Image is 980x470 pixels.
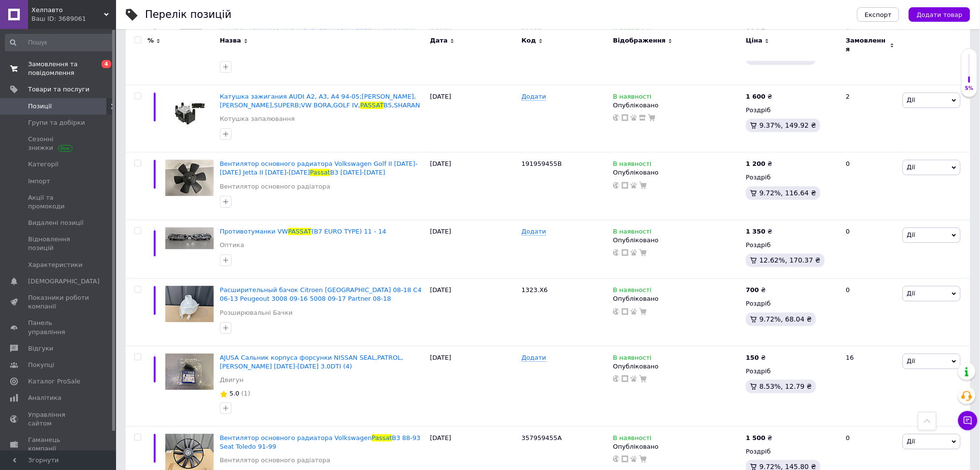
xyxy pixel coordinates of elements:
[907,438,915,445] span: Дії
[746,160,773,168] div: ₴
[288,228,311,235] span: PASSAT
[613,434,652,444] span: В наявності
[230,390,240,397] span: 5.0
[522,354,546,362] span: Додати
[962,85,977,92] div: 5%
[522,93,546,101] span: Додати
[522,434,562,441] span: 357959455А
[220,182,331,191] a: Вентилятор основного радіатора
[613,286,652,296] span: В наявності
[613,160,652,170] span: В наявності
[28,60,89,77] span: Замовлення та повідомлення
[220,456,331,465] a: Вентилятор основного радіатора
[907,290,915,297] span: Дії
[840,279,900,346] div: 0
[746,354,759,361] b: 150
[165,353,214,390] img: AJUSA Сальник корпуса форсунки NISSAN SEAL,PATROL, TERRANO 1997-2018 3.0DTI (4)
[613,228,652,238] span: В наявності
[384,102,420,109] span: B5,SHARAN
[165,434,214,470] img: Вентилятор основного радиатора Volkswagen Passat B3 88-93 Seat Toledo 91-99
[746,286,766,294] div: ₴
[746,228,766,235] b: 1 350
[28,319,89,336] span: Панель управління
[220,228,288,235] span: Противотуманки VW
[917,11,963,18] span: Додати товар
[746,447,838,456] div: Роздріб
[746,353,766,362] div: ₴
[220,160,418,176] span: Вентилятор основного радиатора Volkswagen Golf II [DATE]-[DATE] Jetta II [DATE]-[DATE]
[220,434,372,441] span: Вентилятор основного радиатора Volkswagen
[760,382,812,390] span: 8.53%, 12.79 ₴
[746,299,838,308] div: Роздріб
[28,193,89,211] span: Акції та промокоди
[746,93,766,100] b: 1 600
[360,102,383,109] span: PASSAT
[165,227,214,249] img: Противотуманки VW PASSAT (B7 EURO TYPE) 11 - 14
[28,394,61,402] span: Аналітика
[310,169,330,176] span: Passat
[746,160,766,167] b: 1 200
[522,286,548,294] span: 1323.X6
[840,346,900,426] div: 16
[760,121,817,129] span: 9.37%, 149.92 ₴
[28,277,100,286] span: [DEMOGRAPHIC_DATA]
[28,377,80,386] span: Каталог ProSale
[220,354,404,370] a: AJUSA Сальник корпуса форсунки NISSAN SEAL,PATROL, [PERSON_NAME] [DATE]-[DATE] 3.0DTI (4)
[746,227,773,236] div: ₴
[428,279,519,346] div: [DATE]
[220,434,421,450] a: Вентилятор основного радиатора VolkswagenPassatB3 88-93 Seat Toledo 91-99
[430,36,448,45] span: Дата
[28,235,89,252] span: Відновлення позицій
[909,7,970,22] button: Додати товар
[220,241,245,250] a: Оптика
[220,36,241,45] span: Назва
[857,7,900,22] button: Експорт
[613,354,652,364] span: В наявності
[746,106,838,115] div: Роздріб
[31,6,104,15] span: Хелпавто
[220,160,418,176] a: Вентилятор основного радиатора Volkswagen Golf II [DATE]-[DATE] Jetta II [DATE]-[DATE]PassatB3 [D...
[613,362,741,371] div: Опубліковано
[220,376,244,384] a: Двигун
[613,168,741,177] div: Опубліковано
[28,160,59,169] span: Категорії
[840,85,900,152] div: 2
[241,390,250,397] span: (1)
[28,177,50,186] span: Імпорт
[746,367,838,376] div: Роздріб
[846,36,888,54] span: Замовлення
[522,228,546,235] span: Додати
[28,294,89,311] span: Показники роботи компанії
[28,85,89,94] span: Товари та послуги
[147,36,154,45] span: %
[840,220,900,279] div: 0
[28,219,84,227] span: Видалені позиції
[165,160,214,196] img: Вентилятор основного радиатора Volkswagen Golf II 1983-1992 Jetta II 1984-1992 Passat B3 1988-1993
[28,344,53,353] span: Відгуки
[907,96,915,103] span: Дії
[760,256,821,264] span: 12.62%, 170.37 ₴
[220,115,295,123] a: Котушка запалювання
[311,228,386,235] span: (B7 EURO TYPE) 11 - 14
[28,436,89,453] span: Гаманець компанії
[428,220,519,279] div: [DATE]
[372,434,392,441] span: Passat
[958,411,978,430] button: Чат з покупцем
[28,102,52,111] span: Позиції
[28,118,85,127] span: Групи та добірки
[746,173,838,182] div: Роздріб
[746,434,766,441] b: 1 500
[165,286,214,322] img: Расширительный бачок Citroen Berlingo 08-18 C4 06-13 Peugeout 3008 09-16 5008 09-17 Partner 08-18
[330,169,385,176] span: B3 [DATE]-[DATE]
[220,93,420,109] a: Катушка зажигания AUDI A2, A3, A4 94-05;[PERSON_NAME],[PERSON_NAME],SUPERB;VW BORA,GOLF IV,PASSAT...
[428,346,519,426] div: [DATE]
[28,411,89,428] span: Управління сайтом
[746,434,773,442] div: ₴
[613,294,741,303] div: Опубліковано
[613,236,741,245] div: Опубліковано
[28,135,89,152] span: Сезонні знижки
[220,286,422,302] a: Расширительный бачок Citroen [GEOGRAPHIC_DATA] 08-18 C4 06-13 Peugeout 3008 09-16 5008 09-17 Part...
[28,361,54,369] span: Покупці
[522,36,536,45] span: Код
